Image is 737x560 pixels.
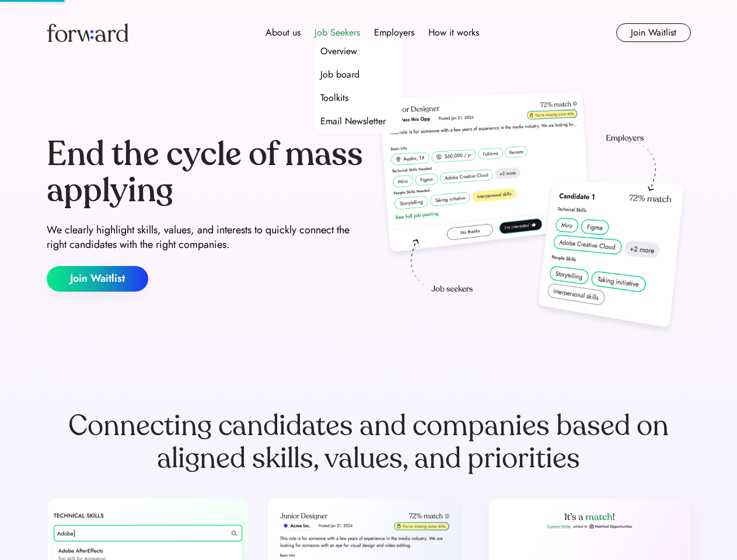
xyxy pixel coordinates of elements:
[266,26,301,40] div: About us
[373,89,691,339] img: hero-image.png
[47,223,364,252] div: We clearly highlight skills, values, and interests to quickly connect the right candidates with t...
[320,91,348,105] div: Toolkits
[47,136,364,208] div: End the cycle of mass applying
[47,23,128,42] img: Forward logo
[315,26,360,40] div: Job Seekers
[320,68,359,82] div: Job board
[428,26,479,40] div: How it works
[616,23,691,42] button: Join Waitlist
[374,26,414,40] div: Employers
[320,44,357,58] div: Overview
[47,409,691,475] div: Connecting candidates and companies based on aligned skills, values, and priorities
[47,266,148,292] button: Join Waitlist
[320,114,386,128] div: Email Newsletter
